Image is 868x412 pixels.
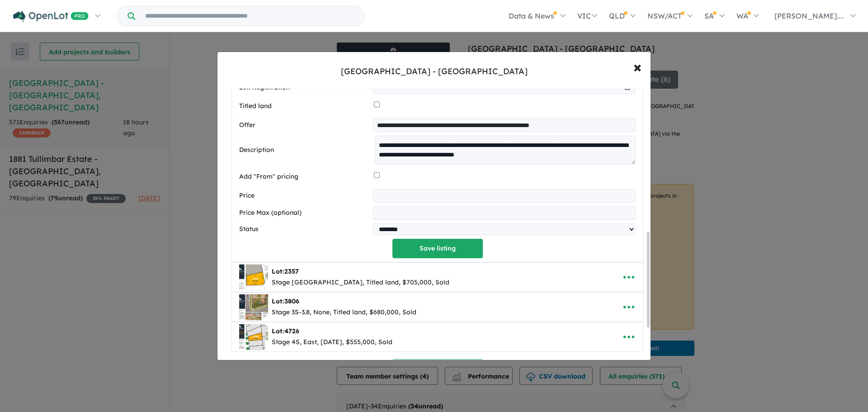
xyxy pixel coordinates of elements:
button: Save listing [392,239,483,258]
span: [PERSON_NAME].... [774,11,844,20]
img: Menangle%20Park%20Estate%20-%20Menangle%20Park%20-%20Lot%202357___1754455193.jpg [239,263,268,292]
label: Price [239,190,369,201]
div: Stage 4S, East, [DATE], $555,000, Sold [272,337,392,348]
label: Add "From" pricing [239,171,370,182]
b: Lot: [272,267,299,275]
label: Titled land [239,101,370,112]
span: 3806 [284,297,299,305]
div: Stage 3S-3.8, None, Titled land, $680,000, Sold [272,307,416,318]
div: [GEOGRAPHIC_DATA] - [GEOGRAPHIC_DATA] [341,66,528,77]
span: 4726 [284,327,299,335]
button: Create a new listing [392,359,483,379]
label: Price Max (optional) [239,208,369,218]
img: Openlot PRO Logo White [13,11,89,22]
label: Offer [239,120,369,131]
b: Lot: [272,297,299,305]
div: Stage [GEOGRAPHIC_DATA], Titled land, $705,000, Sold [272,277,449,288]
b: Lot: [272,327,299,335]
label: Status [239,224,369,235]
label: Description [239,145,371,156]
input: Try estate name, suburb, builder or developer [137,6,363,26]
img: Menangle%20Park%20Estate%20-%20Menangle%20Park%20-%20Lot%204726___1741581606.jpg [239,322,268,351]
span: × [633,57,642,76]
img: Menangle%20Park%20Estate%20-%20Menangle%20Park%20-%20Lot%203806___1741582343.jpg [239,293,268,322]
span: 2357 [284,267,299,275]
